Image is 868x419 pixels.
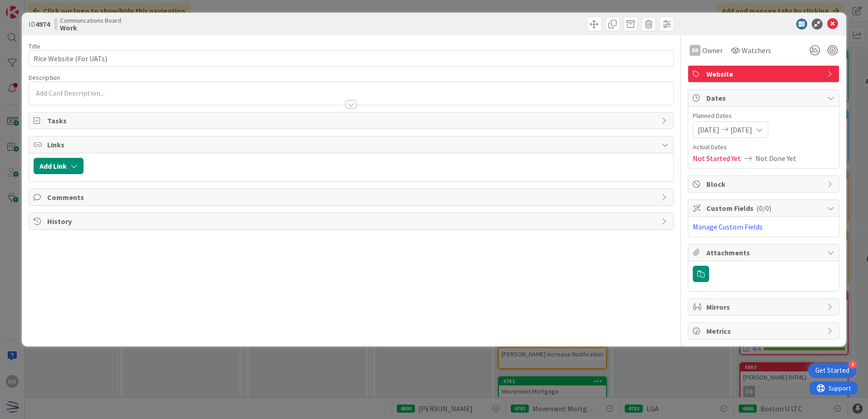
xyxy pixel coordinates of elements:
span: [DATE] [698,124,720,135]
b: 4974 [35,19,50,29]
span: Mirrors [706,302,823,312]
span: Website [706,68,823,79]
span: Planned Dates [693,111,834,121]
span: Owner [702,45,723,56]
div: Open Get Started checklist, remaining modules: 4 [808,363,857,378]
span: ID [29,19,50,29]
div: RB [690,45,700,56]
span: Watchers [742,45,771,56]
span: Support [19,1,41,12]
span: ( 0/0 ) [756,204,771,213]
span: Dates [706,93,823,103]
span: Metrics [706,326,823,336]
b: Work [60,24,121,31]
span: Attachments [706,247,823,258]
span: [DATE] [730,124,752,135]
label: Title [29,42,40,50]
span: Actual Dates [693,142,834,152]
span: Not Started Yet [693,153,741,164]
button: Add Link [34,158,84,174]
span: Block [706,179,823,190]
span: History [47,216,657,227]
div: 4 [848,361,857,369]
span: Not Done Yet [755,153,796,164]
a: Manage Custom Fields [693,222,763,231]
span: Custom Fields [706,203,823,214]
input: type card name here... [29,50,674,67]
div: Get Started [815,366,849,375]
span: Tasks [47,115,657,126]
span: Communcations Board [60,17,121,24]
span: Comments [47,192,657,203]
span: Description [29,73,60,82]
span: Links [47,139,657,150]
